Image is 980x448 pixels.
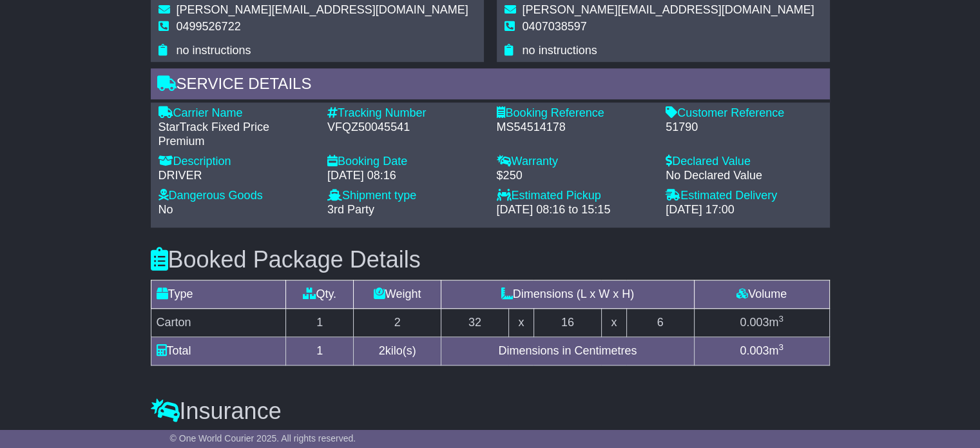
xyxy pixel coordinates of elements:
div: 51790 [666,121,822,135]
div: Booking Date [327,155,484,169]
h3: Booked Package Details [151,247,830,273]
div: Carrier Name [159,106,315,121]
span: No [159,203,173,216]
td: 2 [354,309,441,337]
span: [PERSON_NAME][EMAIL_ADDRESS][DOMAIN_NAME] [177,3,468,16]
div: Estimated Delivery [666,189,822,203]
div: Shipment type [327,189,484,203]
td: Dimensions in Centimetres [441,337,695,365]
span: 3rd Party [327,203,374,216]
td: Total [151,337,286,365]
div: Booking Reference [497,106,653,121]
span: © One World Courier 2025. All rights reserved. [170,433,356,443]
div: VFQZ50045541 [327,121,484,135]
div: Customer Reference [666,106,822,121]
td: 32 [441,309,509,337]
td: 16 [533,309,601,337]
h3: Insurance [151,398,830,424]
div: No Declared Value [666,169,822,183]
div: Tracking Number [327,106,484,121]
td: Weight [354,280,441,309]
td: 1 [286,309,354,337]
td: m [694,309,829,337]
div: Estimated Pickup [497,189,653,203]
span: 0.003 [740,344,769,357]
span: 0499526722 [177,20,241,33]
td: 6 [626,309,694,337]
td: Qty. [286,280,354,309]
div: Description [159,155,315,169]
td: 1 [286,337,354,365]
div: StarTrack Fixed Price Premium [159,121,315,148]
div: Declared Value [666,155,822,169]
td: Type [151,280,286,309]
td: x [508,309,533,337]
div: Dangerous Goods [159,189,315,203]
td: Dimensions (L x W x H) [441,280,695,309]
td: m [694,337,829,365]
sup: 3 [778,342,783,352]
span: no instructions [177,44,251,57]
span: 0407038597 [523,20,587,33]
span: 2 [379,344,385,357]
td: kilo(s) [354,337,441,365]
td: Carton [151,309,286,337]
span: [PERSON_NAME][EMAIL_ADDRESS][DOMAIN_NAME] [523,3,814,16]
div: [DATE] 08:16 to 15:15 [497,203,653,217]
td: Volume [694,280,829,309]
span: no instructions [523,44,597,57]
div: Warranty [497,155,653,169]
div: MS54514178 [497,121,653,135]
div: $250 [497,169,653,183]
div: [DATE] 08:16 [327,169,484,183]
td: x [601,309,626,337]
sup: 3 [778,314,783,324]
div: Service Details [151,68,830,103]
span: 0.003 [740,316,769,329]
div: [DATE] 17:00 [666,203,822,217]
div: DRIVER [159,169,315,183]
